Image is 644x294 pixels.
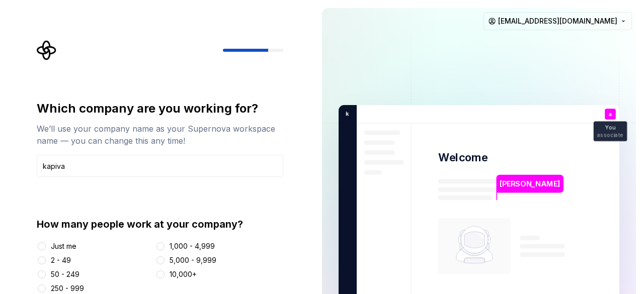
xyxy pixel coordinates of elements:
[342,110,349,119] p: k
[37,217,283,231] div: How many people work at your company?
[170,255,216,265] div: 5,000 - 9,999
[37,40,57,60] svg: Supernova Logo
[37,155,283,177] input: Company name
[609,112,612,117] p: a
[51,241,76,251] div: Just me
[484,12,632,30] button: [EMAIL_ADDRESS][DOMAIN_NAME]
[605,125,615,131] p: You
[438,150,488,165] p: Welcome
[51,269,79,279] div: 50 - 249
[37,101,283,117] div: Which company are you working for?
[597,132,623,138] p: associate
[170,241,215,251] div: 1,000 - 4,999
[37,123,283,147] div: We’ll use your company name as your Supernova workspace name — you can change this any time!
[498,16,617,26] span: [EMAIL_ADDRESS][DOMAIN_NAME]
[500,178,560,189] p: [PERSON_NAME]
[51,255,71,265] div: 2 - 49
[51,283,84,293] div: 250 - 999
[170,269,197,279] div: 10,000+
